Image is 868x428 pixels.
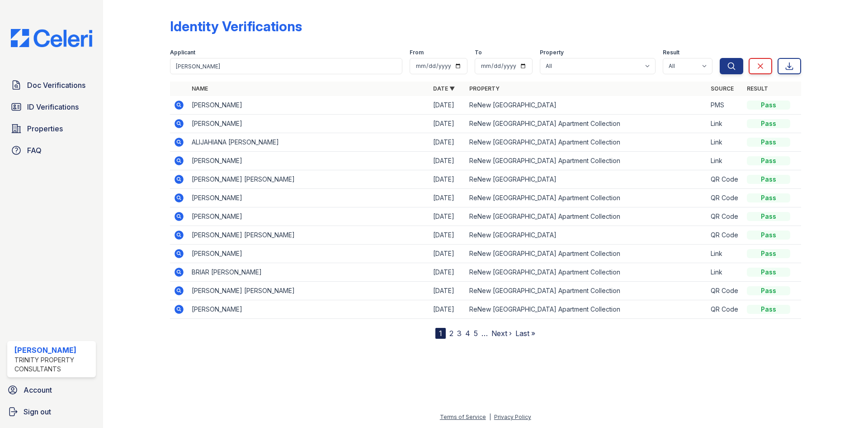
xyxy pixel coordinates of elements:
[466,133,707,152] td: ReNew [GEOGRAPHIC_DATA] Apartment Collection
[466,282,707,300] td: ReNew [GEOGRAPHIC_DATA] Apartment Collection
[433,85,455,92] a: Date ▼
[429,263,466,282] td: [DATE]
[663,49,679,56] label: Result
[707,133,743,152] td: Link
[27,101,79,112] span: ID Verifications
[747,193,790,202] div: Pass
[188,263,429,282] td: BRIAR [PERSON_NAME]
[707,263,743,282] td: Link
[188,300,429,319] td: [PERSON_NAME]
[747,268,790,277] div: Pass
[457,329,462,338] a: 3
[747,156,790,165] div: Pass
[188,96,429,115] td: [PERSON_NAME]
[188,189,429,207] td: [PERSON_NAME]
[27,80,85,91] span: Doc Verifications
[429,300,466,319] td: [DATE]
[429,133,466,152] td: [DATE]
[466,170,707,189] td: ReNew [GEOGRAPHIC_DATA]
[747,231,790,240] div: Pass
[4,29,99,47] img: CE_Logo_Blue-a8612792a0a2168367f1c8372b55b34899dd931a85d93a1a3d3e32e68fde9ad4.png
[7,76,96,94] a: Doc Verifications
[707,170,743,189] td: QR Code
[429,115,466,133] td: [DATE]
[707,189,743,207] td: QR Code
[466,226,707,245] td: ReNew [GEOGRAPHIC_DATA]
[7,141,96,159] a: FAQ
[466,115,707,133] td: ReNew [GEOGRAPHIC_DATA] Apartment Collection
[27,123,63,134] span: Properties
[475,49,482,56] label: To
[707,282,743,300] td: QR Code
[474,329,478,338] a: 5
[4,381,99,399] a: Account
[707,96,743,115] td: PMS
[466,152,707,170] td: ReNew [GEOGRAPHIC_DATA] Apartment Collection
[7,120,96,138] a: Properties
[449,329,453,338] a: 2
[188,207,429,226] td: [PERSON_NAME]
[410,49,424,56] label: From
[494,414,531,420] a: Privacy Policy
[24,385,52,395] span: Account
[515,329,535,338] a: Last »
[707,207,743,226] td: QR Code
[188,115,429,133] td: [PERSON_NAME]
[27,145,42,156] span: FAQ
[466,207,707,226] td: ReNew [GEOGRAPHIC_DATA] Apartment Collection
[435,328,446,339] div: 1
[4,403,99,421] a: Sign out
[429,226,466,245] td: [DATE]
[747,305,790,314] div: Pass
[747,212,790,221] div: Pass
[14,356,92,374] div: Trinity Property Consultants
[466,300,707,319] td: ReNew [GEOGRAPHIC_DATA] Apartment Collection
[707,300,743,319] td: QR Code
[188,226,429,245] td: [PERSON_NAME] [PERSON_NAME]
[188,282,429,300] td: [PERSON_NAME] [PERSON_NAME]
[170,49,195,56] label: Applicant
[489,414,491,420] div: |
[747,101,790,110] div: Pass
[429,152,466,170] td: [DATE]
[707,152,743,170] td: Link
[747,138,790,147] div: Pass
[429,189,466,207] td: [DATE]
[24,406,51,417] span: Sign out
[711,85,734,92] a: Source
[747,175,790,184] div: Pass
[7,98,96,116] a: ID Verifications
[429,207,466,226] td: [DATE]
[469,85,500,92] a: Property
[429,96,466,115] td: [DATE]
[188,133,429,152] td: ALIJAHIANA [PERSON_NAME]
[747,249,790,258] div: Pass
[707,115,743,133] td: Link
[14,345,92,356] div: [PERSON_NAME]
[465,329,470,338] a: 4
[188,152,429,170] td: [PERSON_NAME]
[429,245,466,263] td: [DATE]
[491,329,512,338] a: Next ›
[188,170,429,189] td: [PERSON_NAME] [PERSON_NAME]
[707,226,743,245] td: QR Code
[466,96,707,115] td: ReNew [GEOGRAPHIC_DATA]
[747,85,768,92] a: Result
[192,85,208,92] a: Name
[707,245,743,263] td: Link
[170,18,302,34] div: Identity Verifications
[429,170,466,189] td: [DATE]
[540,49,564,56] label: Property
[466,263,707,282] td: ReNew [GEOGRAPHIC_DATA] Apartment Collection
[188,245,429,263] td: [PERSON_NAME]
[466,189,707,207] td: ReNew [GEOGRAPHIC_DATA] Apartment Collection
[481,328,488,339] span: …
[466,245,707,263] td: ReNew [GEOGRAPHIC_DATA] Apartment Collection
[429,282,466,300] td: [DATE]
[747,286,790,295] div: Pass
[747,119,790,128] div: Pass
[440,414,486,420] a: Terms of Service
[170,58,402,74] input: Search by name or phone number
